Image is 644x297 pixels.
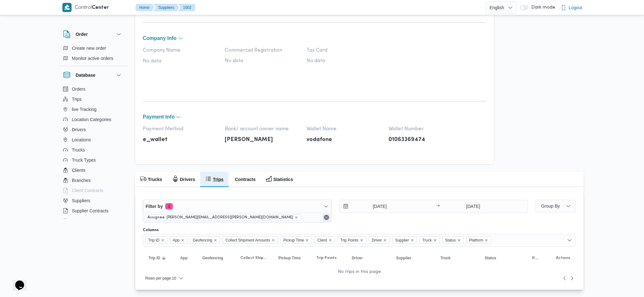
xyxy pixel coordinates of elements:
label: Columns [143,228,159,233]
button: Order [63,30,123,38]
button: Suppliers [60,196,125,206]
span: Assignee: [PERSON_NAME][EMAIL_ADDRESS][PERSON_NAME][DOMAIN_NAME] [148,215,293,220]
span: Bank/ account owner name [225,126,300,132]
span: Branches [72,177,91,184]
span: Status [445,237,456,244]
button: Monitor active orders [60,53,125,63]
div: Company Info [143,42,486,90]
button: live Tracking [60,104,125,114]
div: Order [58,43,128,66]
span: Driver [352,255,363,261]
span: Pickup Time [283,237,304,244]
span: Group By [541,203,560,209]
a: Next page, 2 [568,274,576,282]
span: Collect Shipment Amounts [240,255,267,261]
span: Platform [466,236,491,243]
span: App [170,236,187,243]
b: Center [92,5,109,10]
span: Client Contracts [72,187,104,194]
span: App [173,237,180,244]
span: Platform [469,237,483,244]
svg: Sorted in descending order [161,255,167,261]
button: Clients [60,165,125,175]
span: live Tracking [72,106,97,113]
button: Remove Platform from selection in this group [484,238,488,242]
button: Status [482,253,523,263]
span: Trips [72,95,82,103]
span: Actions [556,255,570,261]
span: Truck Types [72,156,96,164]
p: e_wallet [143,137,218,143]
button: Trip IDSorted in descending order [146,253,171,263]
button: Drivers [60,125,125,135]
span: Company Name [143,48,218,53]
button: Company Info [143,36,486,41]
span: Geofencing [190,236,220,243]
h3: Database [76,71,95,79]
span: Location Categories [72,116,111,123]
h2: Trucks [148,176,162,183]
button: App [178,253,193,263]
iframe: chat widget [6,272,27,291]
h3: Order [76,30,88,38]
button: Pickup Time [276,253,307,263]
span: 1 active filters [165,203,173,210]
span: Truck [440,255,451,261]
span: Wallet Name [306,126,382,132]
button: Driver [349,253,387,263]
span: Trip ID [145,236,167,243]
span: Trip ID [148,237,160,244]
button: Truck Types [60,155,125,165]
span: Supplier [392,236,417,243]
span: Client [317,237,327,244]
button: Supplier [394,253,432,263]
span: Pickup Time [278,255,300,261]
button: Group By [535,200,576,212]
button: Remove Pickup Time from selection in this group [305,238,309,242]
button: remove selected entity [294,216,298,219]
h2: Trips [213,176,223,183]
span: Trip ID; Sorted in descending order [148,255,160,261]
h2: Drivers [180,176,195,183]
button: Trips [60,94,125,104]
button: Remove Client from selection in this group [328,238,332,242]
span: Pickup Time [281,236,312,243]
button: Suppliers [153,4,179,11]
button: Locations [60,135,125,145]
span: Truck [420,236,440,243]
span: Driver [372,237,382,244]
span: Create new order [72,44,106,52]
button: Orders [60,84,125,94]
span: Drivers [72,126,86,133]
span: Filter by [146,203,163,210]
span: Status [442,236,464,243]
span: Driver [369,236,390,243]
button: Remove Trip ID from selection in this group [161,238,165,242]
span: Locations [72,136,91,144]
span: Geofencing [193,237,212,244]
div: payment Info [143,121,486,164]
button: Open list of options [567,238,572,243]
span: No data [143,59,161,64]
img: X8yXhbKr1z7QwAAAABJRU5ErkJggg== [62,3,72,12]
button: Remove App from selection in this group [181,238,185,242]
span: Trip Points [340,237,358,244]
p: [PERSON_NAME] [225,137,300,143]
span: No data [306,58,382,64]
button: Home [136,4,155,11]
button: Platform [530,253,541,263]
span: Orders [72,85,85,93]
span: Dark mode [529,5,555,10]
span: Trip Points [338,236,366,243]
button: Truck [438,253,476,263]
span: App [180,255,187,261]
span: Client [314,236,335,243]
span: Supplier [395,237,409,244]
button: Branches [60,175,125,185]
input: Press the down key to open a popover containing a calendar. [339,200,411,213]
span: Rows per page : 10 [145,274,176,282]
button: Supplier Contracts [60,206,125,216]
button: Previous page [561,274,568,282]
button: Trucks [60,145,125,155]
